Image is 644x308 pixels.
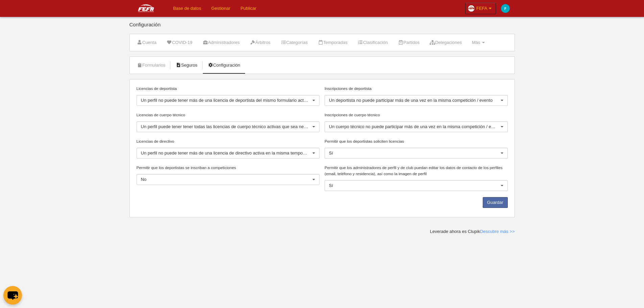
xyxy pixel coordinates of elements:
span: Más [472,40,480,45]
a: Cuenta [133,38,160,48]
label: Permitir que los administradores de perfil y de club puedan editar los datos de contacto de los p... [325,165,508,177]
label: Inscripciones de cuerpo técnico [325,112,508,118]
a: Temporadas [314,38,351,48]
label: Inscripciones de deportista [325,86,508,92]
label: Permitir que los deportistas se inscriban a competiciones [137,165,320,171]
a: Formularios [133,60,169,70]
span: Un deportista no puede participar más de una vez en la misma competición / evento [329,98,493,103]
img: FEFA [129,4,163,12]
span: Un perfil no puede tener más de una licencia de directivo activa en la misma temporada [141,150,312,156]
img: c2l6ZT0zMHgzMCZmcz05JnRleHQ9RiZiZz0wMGFjYzE%3D.png [501,4,510,13]
span: FEFA [476,5,487,12]
a: Partidos [394,38,423,48]
a: Seguros [172,60,201,70]
button: Guardar [483,197,508,208]
a: Configuración [204,60,244,70]
span: No [141,177,147,182]
a: FEFA [465,3,496,14]
span: Un cuerpo técnico no puede participar más de una vez en la misma competición / evento [329,124,502,129]
label: Permitir que los deportistas soliciten licencias [325,138,508,144]
a: Más [468,38,488,48]
span: Un perfil puede tener tener todas las licencias de cuerpo técnico activas que sea necesario [141,124,318,129]
a: Árbitros [246,38,274,48]
button: chat-button [3,286,22,305]
label: Licencias de directivo [137,138,320,144]
a: Descubre más >> [480,229,515,234]
div: Leverade ahora es Clupik [430,229,515,235]
a: Clasificación [354,38,391,48]
div: Configuración [129,22,515,34]
label: Licencias de deportista [137,86,320,92]
img: Oazxt6wLFNvE.30x30.jpg [468,5,475,12]
label: Licencias de cuerpo técnico [137,112,320,118]
span: Sí [329,183,333,188]
a: COVID-19 [163,38,196,48]
a: Delegaciones [426,38,466,48]
span: Un perfil no puede tener más de una licencia de deportista del mismo formulario activa [141,98,310,103]
a: Administradores [199,38,243,48]
a: Categorías [277,38,311,48]
span: Sí [329,150,333,156]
